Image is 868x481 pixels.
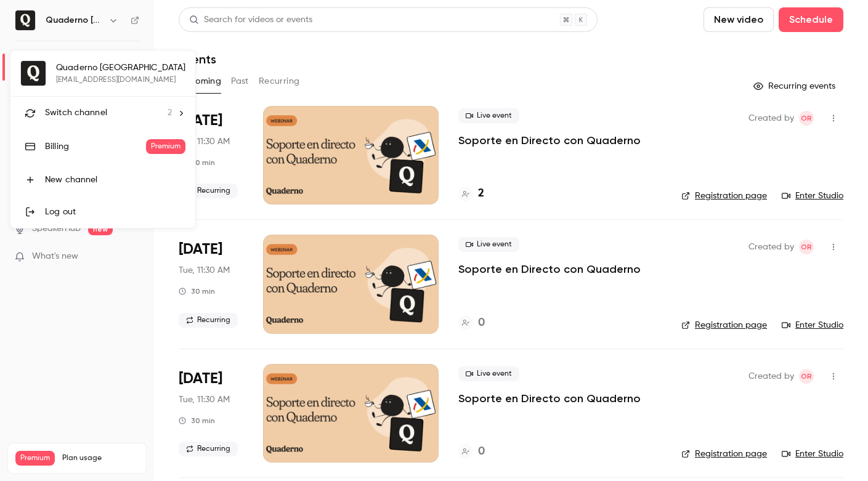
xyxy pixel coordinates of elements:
span: Premium [146,139,186,154]
span: 2 [168,107,172,119]
div: New channel [45,174,185,186]
span: Switch channel [45,107,107,119]
div: Log out [45,206,185,218]
div: Billing [45,140,146,153]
